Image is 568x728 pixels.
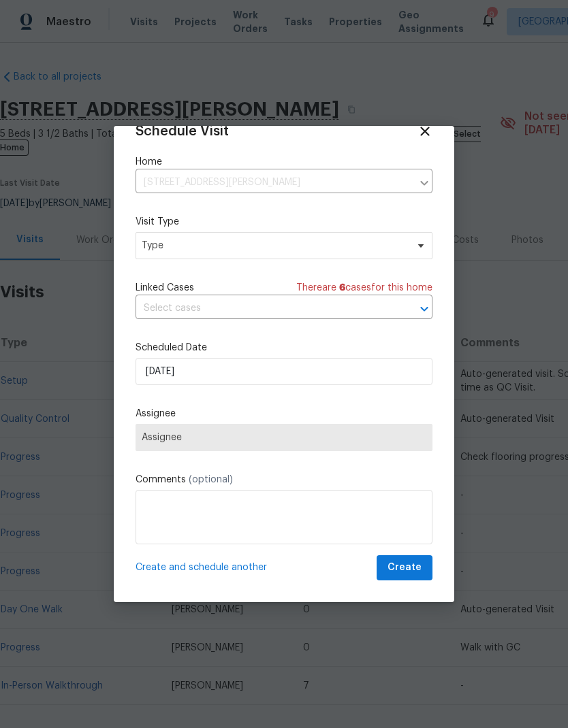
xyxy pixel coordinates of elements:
span: Close [417,124,432,139]
label: Comments [136,473,432,486]
span: There are case s for this home [296,281,432,295]
button: Create [377,555,432,580]
label: Scheduled Date [136,341,432,354]
span: (optional) [189,475,233,484]
input: M/D/YYYY [136,358,432,385]
span: Create [388,559,422,576]
input: Select cases [136,298,394,319]
span: 6 [339,283,345,293]
span: Type [142,239,407,252]
label: Assignee [136,407,432,420]
button: Open [415,299,434,318]
span: Linked Cases [136,281,194,295]
label: Home [136,155,432,169]
span: Schedule Visit [136,125,229,138]
input: Enter in an address [136,172,412,193]
span: Assignee [142,432,426,443]
label: Visit Type [136,215,432,229]
span: Create and schedule another [136,561,267,574]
